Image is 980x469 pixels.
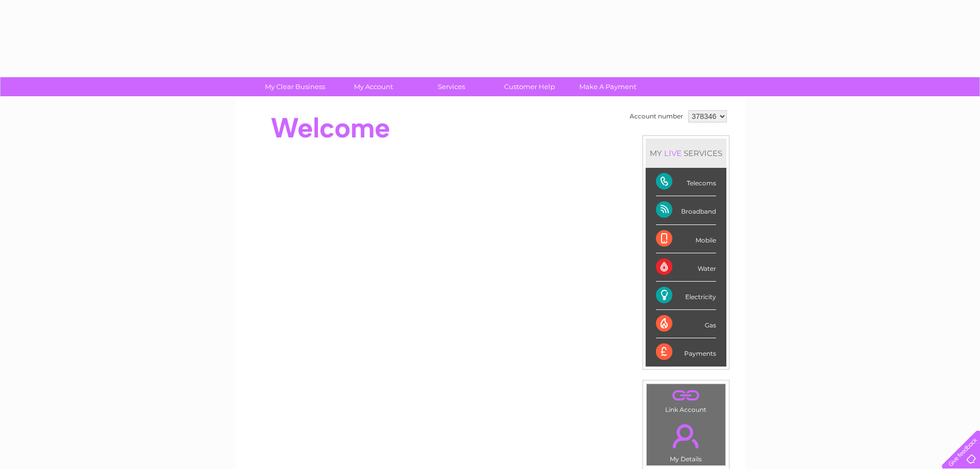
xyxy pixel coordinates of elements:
[565,77,650,96] a: Make A Payment
[656,310,716,338] div: Gas
[409,77,494,96] a: Services
[656,196,716,224] div: Broadband
[646,384,726,416] td: Link Account
[649,418,723,454] a: .
[253,77,337,96] a: My Clear Business
[627,108,686,125] td: Account number
[487,77,572,96] a: Customer Help
[656,338,716,366] div: Payments
[649,387,723,405] a: .
[656,225,716,253] div: Mobile
[331,77,416,96] a: My Account
[646,138,726,168] div: MY SERVICES
[656,168,716,196] div: Telecoms
[656,253,716,282] div: Water
[656,282,716,310] div: Electricity
[646,415,726,466] td: My Details
[662,148,684,158] div: LIVE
